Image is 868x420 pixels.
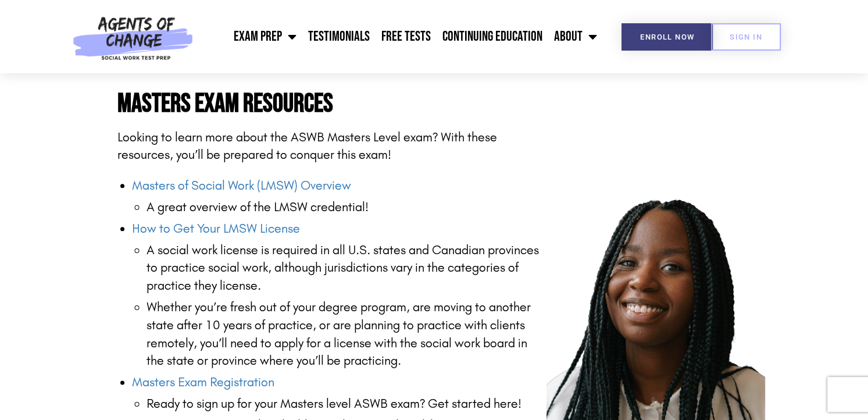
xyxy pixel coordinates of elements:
a: Masters Exam Registration [132,375,274,390]
p: Whether you’re fresh out of your degree program, are moving to another state after 10 years of pr... [147,298,547,370]
span: Enroll Now [640,33,694,41]
a: How to Get Your LMSW License [132,221,300,236]
nav: Menu [199,22,603,51]
p: A social work license is required in all U.S. states and Canadian provinces to practice social wo... [147,241,547,295]
h4: Masters Exam Resources [117,91,547,117]
li: A great overview of the LMSW credential! [147,198,547,216]
a: SIGN IN [711,23,781,51]
li: Ready to sign up for your Masters level ASWB exam? Get started here! [147,395,547,413]
a: Free Tests [376,22,437,51]
a: Enroll Now [621,23,713,51]
a: Testimonials [302,22,376,51]
a: Exam Prep [228,22,302,51]
a: About [548,22,603,51]
a: Masters of Social Work (LMSW) Overview [132,178,351,193]
p: Looking to learn more about the ASWB Masters Level exam? With these resources, you’ll be prepared... [117,129,547,165]
span: SIGN IN [730,33,762,41]
a: Continuing Education [437,22,548,51]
